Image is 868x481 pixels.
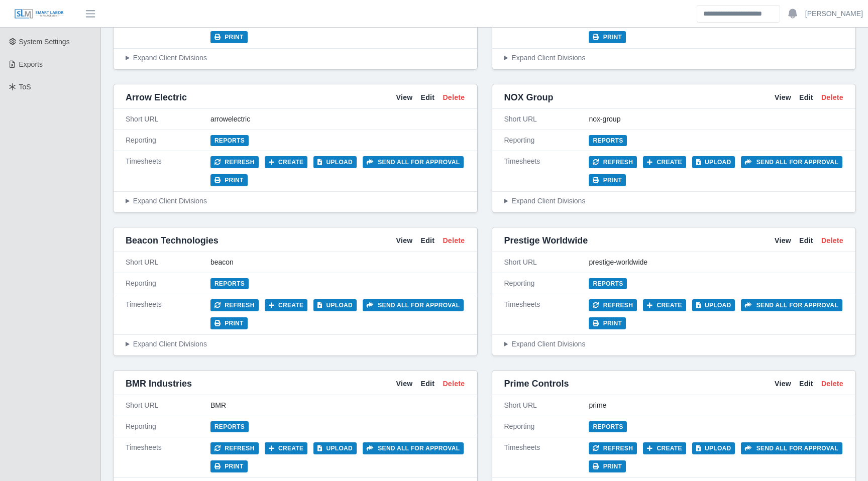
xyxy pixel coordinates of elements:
[799,379,813,389] a: Edit
[126,135,210,146] div: Reporting
[589,31,626,43] button: Print
[821,235,843,246] a: Delete
[589,114,843,125] div: nox-group
[589,460,626,472] button: Print
[643,156,686,168] button: Create
[363,299,464,311] button: Send all for approval
[589,400,843,411] div: prime
[396,92,412,103] a: View
[589,421,627,432] a: Reports
[126,299,210,329] div: Timesheets
[589,278,627,289] a: Reports
[504,233,588,248] span: Prestige Worldwide
[775,379,791,389] a: View
[396,235,412,246] a: View
[504,196,844,206] summary: Expand Client Divisions
[443,235,465,246] a: Delete
[126,233,219,248] span: Beacon Technologies
[504,278,589,289] div: Reporting
[504,400,589,411] div: Short URL
[126,196,465,206] summary: Expand Client Divisions
[210,278,249,289] a: Reports
[210,156,259,168] button: Refresh
[589,257,843,268] div: prestige-worldwide
[363,442,464,454] button: Send all for approval
[443,92,465,103] a: Delete
[126,13,210,43] div: Timesheets
[126,278,210,289] div: Reporting
[799,92,813,103] a: Edit
[210,299,259,311] button: Refresh
[504,442,589,472] div: Timesheets
[692,156,735,168] button: Upload
[19,83,31,91] span: ToS
[421,92,435,103] a: Edit
[589,156,637,168] button: Refresh
[504,135,589,146] div: Reporting
[265,299,308,311] button: Create
[19,38,70,46] span: System Settings
[805,9,863,19] a: [PERSON_NAME]
[210,421,249,432] a: Reports
[265,442,308,454] button: Create
[643,442,686,454] button: Create
[821,92,843,103] a: Delete
[504,13,589,43] div: Timesheets
[589,442,637,454] button: Refresh
[210,317,248,329] button: Print
[504,114,589,125] div: Short URL
[363,156,464,168] button: Send all for approval
[821,379,843,389] a: Delete
[210,174,248,186] button: Print
[126,421,210,432] div: Reporting
[14,9,64,20] img: SLM Logo
[589,174,626,186] button: Print
[210,460,248,472] button: Print
[643,299,686,311] button: Create
[504,377,569,391] span: Prime Controls
[126,90,187,104] span: Arrow Electric
[504,421,589,432] div: Reporting
[265,156,308,168] button: Create
[741,442,842,454] button: Send all for approval
[443,379,465,389] a: Delete
[313,442,357,454] button: Upload
[775,92,791,103] a: View
[504,257,589,268] div: Short URL
[126,442,210,472] div: Timesheets
[126,53,465,63] summary: Expand Client Divisions
[126,156,210,186] div: Timesheets
[126,400,210,411] div: Short URL
[210,400,465,411] div: BMR
[741,156,842,168] button: Send all for approval
[126,114,210,125] div: Short URL
[692,442,735,454] button: Upload
[504,53,844,63] summary: Expand Client Divisions
[692,299,735,311] button: Upload
[210,257,465,268] div: beacon
[799,235,813,246] a: Edit
[396,379,412,389] a: View
[126,377,192,391] span: BMR Industries
[210,114,465,125] div: arrowelectric
[504,90,554,104] span: NOX Group
[210,31,248,43] button: Print
[421,379,435,389] a: Edit
[697,5,780,23] input: Search
[19,60,43,68] span: Exports
[504,339,844,349] summary: Expand Client Divisions
[504,299,589,329] div: Timesheets
[313,299,357,311] button: Upload
[210,442,259,454] button: Refresh
[504,156,589,186] div: Timesheets
[775,235,791,246] a: View
[589,135,627,146] a: Reports
[210,135,249,146] a: Reports
[126,257,210,268] div: Short URL
[741,299,842,311] button: Send all for approval
[421,235,435,246] a: Edit
[313,156,357,168] button: Upload
[589,317,626,329] button: Print
[589,299,637,311] button: Refresh
[126,339,465,349] summary: Expand Client Divisions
